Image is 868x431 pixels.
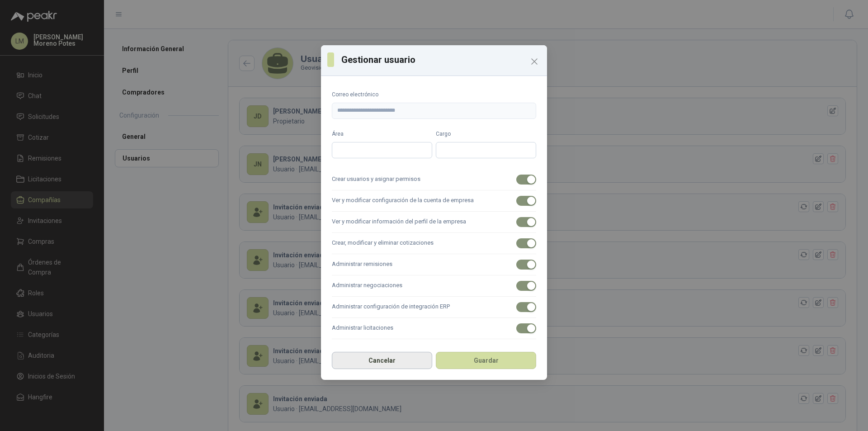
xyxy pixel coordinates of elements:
[516,302,536,312] button: Administrar configuración de integración ERP
[436,352,536,369] button: Guardar
[516,217,536,227] button: Ver y modificar información del perfil de la empresa
[332,352,432,369] button: Cancelar
[332,190,536,212] label: Ver y modificar configuración de la cuenta de empresa
[332,318,536,339] label: Administrar licitaciones
[516,238,536,248] button: Crear, modificar y eliminar cotizaciones
[332,297,536,318] label: Administrar configuración de integración ERP
[332,233,536,254] label: Crear, modificar y eliminar cotizaciones
[332,212,536,233] label: Ver y modificar información del perfil de la empresa
[332,275,536,297] label: Administrar negociaciones
[516,281,536,291] button: Administrar negociaciones
[527,54,542,69] button: Close
[516,323,536,333] button: Administrar licitaciones
[436,130,536,138] label: Cargo
[332,169,536,190] label: Crear usuarios y asignar permisos
[332,254,536,275] label: Administrar remisiones
[516,196,536,206] button: Ver y modificar configuración de la cuenta de empresa
[516,175,536,185] button: Crear usuarios y asignar permisos
[332,90,536,99] label: Correo electrónico
[341,53,541,66] h3: Gestionar usuario
[332,130,432,138] label: Área
[516,260,536,270] button: Administrar remisiones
